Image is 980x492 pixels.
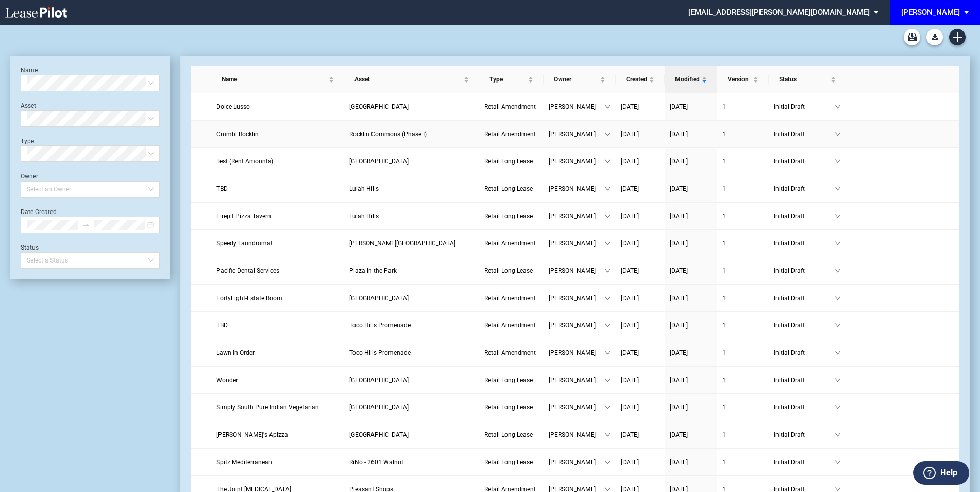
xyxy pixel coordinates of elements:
th: Asset [344,66,479,93]
span: Initial Draft [774,266,835,276]
span: TBD [216,185,228,192]
span: 1 [722,130,726,138]
a: [DATE] [621,184,660,194]
span: [PERSON_NAME] [549,238,604,249]
label: Date Created [21,208,57,216]
span: Sally's Apizza [216,431,288,438]
span: down [835,459,841,465]
a: [DATE] [670,156,712,167]
span: down [604,377,611,383]
span: [DATE] [670,404,688,411]
span: Retail Long Lease [484,376,533,384]
span: Initial Draft [774,211,835,221]
a: [DATE] [670,238,712,249]
span: [PERSON_NAME] [549,457,604,467]
span: Initial Draft [774,320,835,331]
span: [DATE] [621,458,639,466]
span: down [835,213,841,219]
span: [DATE] [670,349,688,356]
span: Retail Amendment [484,349,536,356]
span: TBD [216,322,228,329]
span: down [835,186,841,192]
a: [DATE] [621,402,660,413]
span: [PERSON_NAME] [549,320,604,331]
a: Retail Long Lease [484,457,538,467]
span: down [835,322,841,329]
a: [DATE] [670,402,712,413]
span: [DATE] [621,404,639,411]
span: Owner [554,74,598,85]
a: 1 [722,102,764,112]
a: Create new document [949,29,966,45]
span: [PERSON_NAME] [549,293,604,303]
a: TBD [216,184,339,194]
a: Toco Hills Promenade [349,320,474,331]
a: Retail Amendment [484,348,538,358]
a: Lulah Hills [349,184,474,194]
span: Initial Draft [774,348,835,358]
a: Retail Long Lease [484,184,538,194]
span: Asset [354,74,462,85]
span: [PERSON_NAME] [549,129,604,139]
span: Name [222,74,326,85]
a: 1 [722,238,764,249]
a: [DATE] [670,102,712,112]
label: Status [21,244,39,251]
span: [DATE] [670,376,688,384]
span: down [835,131,841,137]
span: Retail Amendment [484,240,536,247]
span: [DATE] [670,212,688,220]
span: Test (Rent Amounts) [216,158,273,165]
a: TBD [216,320,339,331]
th: Version [717,66,769,93]
span: [DATE] [670,458,688,466]
a: [DATE] [621,266,660,276]
a: [DATE] [670,320,712,331]
span: Retail Long Lease [484,267,533,274]
a: [GEOGRAPHIC_DATA] [349,293,474,303]
a: 1 [722,320,764,331]
th: Status [769,66,846,93]
span: down [835,104,841,110]
span: Lawn In Order [216,349,255,356]
span: down [604,268,611,274]
span: 1 [722,185,726,192]
span: Neelsville Village Center [349,376,409,384]
a: Dolce Lusso [216,102,339,112]
a: Retail Long Lease [484,156,538,167]
a: 1 [722,266,764,276]
a: Retail Amendment [484,102,538,112]
a: 1 [722,457,764,467]
span: Lulah Hills [349,185,379,192]
span: Firepit Pizza Tavern [216,212,271,220]
a: [DATE] [670,211,712,221]
label: Owner [21,173,38,180]
span: down [604,404,611,411]
span: down [604,350,611,356]
span: [PERSON_NAME] [549,211,604,221]
span: Initial Draft [774,102,835,112]
span: Rocklin Commons (Phase I) [349,130,427,138]
span: Plaza in the Park [349,267,397,274]
a: [DATE] [621,238,660,249]
span: Retail Amendment [484,103,536,110]
a: [GEOGRAPHIC_DATA] [349,156,474,167]
span: down [604,295,611,301]
a: [DATE] [670,375,712,385]
a: FortyEight-Estate Room [216,293,339,303]
span: [DATE] [670,103,688,110]
span: 1 [722,322,726,329]
span: [DATE] [670,158,688,165]
a: [DATE] [621,156,660,167]
span: swap-right [82,221,90,228]
span: down [604,104,611,110]
span: down [604,186,611,192]
a: Retail Amendment [484,129,538,139]
span: 1 [722,376,726,384]
span: Initial Draft [774,293,835,303]
span: Toco Hills Promenade [349,349,411,356]
span: Simply South Pure Indian Vegetarian [216,404,319,411]
span: Retail Amendment [484,130,536,138]
span: Retail Long Lease [484,404,533,411]
a: 1 [722,184,764,194]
